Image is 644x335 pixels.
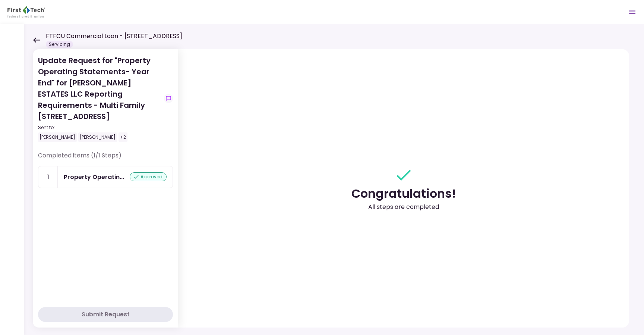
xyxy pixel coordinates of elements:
[82,310,130,319] div: Submit Request
[130,172,167,181] div: approved
[119,132,127,142] div: +2
[623,3,641,21] button: Open menu
[38,166,58,188] div: 1
[78,132,117,142] div: [PERSON_NAME]
[368,203,439,212] div: All steps are completed
[46,41,73,48] div: Servicing
[38,132,77,142] div: [PERSON_NAME]
[38,55,161,142] div: Update Request for "Property Operating Statements- Year End" for [PERSON_NAME] ESTATES LLC Report...
[164,94,173,103] button: show-messages
[64,172,124,182] div: Property Operating Statements- Year End
[38,307,173,322] button: Submit Request
[38,151,173,166] div: Completed items (1/1 Steps)
[38,124,161,131] div: Sent to:
[351,185,456,203] div: Congratulations!
[38,166,173,188] a: 1Property Operating Statements- Year Endapproved
[46,32,182,41] h1: FTFCU Commercial Loan - [STREET_ADDRESS]
[7,6,45,18] img: Partner icon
